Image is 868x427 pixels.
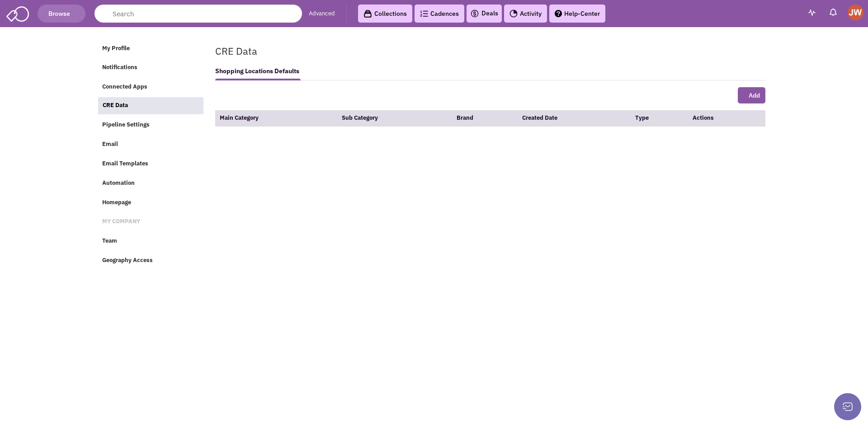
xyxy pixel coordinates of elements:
th: Type [631,110,688,127]
img: SmartAdmin [6,5,29,22]
a: Notifications [98,59,203,76]
a: My Profile [98,40,203,57]
a: Help-Center [549,5,605,23]
img: Cadences_logo.png [420,10,428,17]
a: Team [98,233,203,250]
span: Team [102,237,117,245]
button: Browse [38,5,85,23]
img: icon-collection-lavender-black.svg [363,9,372,18]
a: Connected Apps [98,79,203,96]
a: Activity [504,5,547,23]
th: Brand [452,110,518,127]
button: Add [738,87,765,103]
h2: CRE Data [215,44,765,57]
a: Geography Access [98,252,203,269]
input: Search [94,5,302,23]
span: CRE Data [103,102,128,109]
span: Homepage [102,198,131,206]
span: Connected Apps [102,83,147,91]
span: Email [102,140,118,148]
span: My Profile [102,44,130,52]
img: icon-deals.svg [470,8,479,19]
a: Cadences [415,5,464,23]
a: Automation [98,175,203,192]
a: Advanced [309,9,335,18]
span: MY COMPANY [102,218,140,225]
a: Collections [358,5,412,23]
th: Sub Category [337,110,453,127]
a: Shopping Locations Defaults [215,66,301,80]
a: Pipeline Settings [98,117,203,134]
th: Main Category [215,110,337,127]
span: Notifications [102,64,137,71]
img: Activity.png [509,9,518,18]
a: Homepage [98,194,203,211]
a: Email Templates [98,155,203,173]
img: Josi Williams [848,5,863,20]
span: Pipeline Settings [102,121,150,128]
a: Deals [470,8,498,19]
th: Created Date [518,110,631,127]
span: Automation [102,179,135,187]
th: Actions [688,110,765,127]
span: Geography Access [102,257,153,264]
span: Browse [48,9,74,18]
img: help.png [555,10,562,17]
span: Email Templates [102,160,148,167]
a: Email [98,136,203,153]
a: CRE Data [98,97,203,114]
